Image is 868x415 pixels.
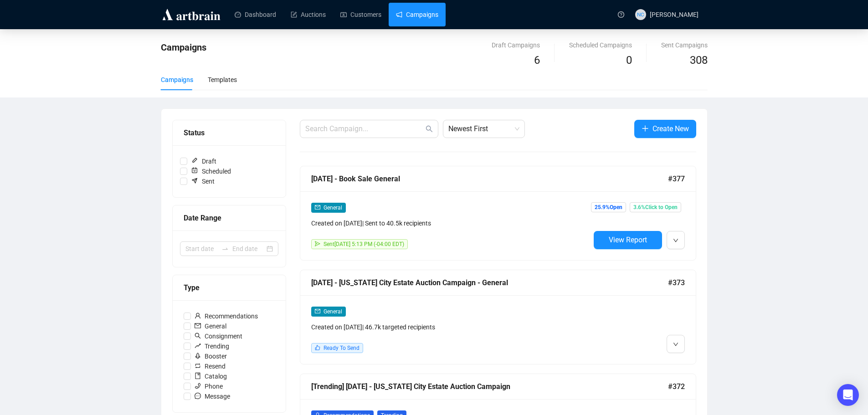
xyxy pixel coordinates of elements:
span: Recommendations [191,311,262,321]
span: down [673,342,678,347]
div: Status [184,127,275,138]
span: like [315,345,320,350]
span: Draft [187,156,220,166]
span: Booster [191,351,231,361]
span: to [221,245,229,252]
span: mail [195,323,201,329]
input: Start date [185,244,218,254]
span: send [315,241,320,246]
span: General [191,321,230,331]
span: swap-right [221,245,229,252]
span: Phone [191,381,226,391]
div: [DATE] - Book Sale General [311,173,668,184]
span: question-circle [618,11,624,18]
span: Sent [187,176,218,186]
span: 308 [690,54,708,67]
span: NC [637,10,644,19]
div: Templates [208,75,237,85]
span: View Report [609,236,647,244]
span: user [195,313,201,319]
span: [PERSON_NAME] [650,11,699,18]
input: Search Campaign... [305,123,424,134]
div: Campaigns [161,75,193,85]
span: #377 [668,173,685,184]
span: plus [642,125,649,132]
a: Campaigns [396,3,438,26]
span: General [324,308,342,315]
a: Dashboard [235,3,276,26]
div: [DATE] - [US_STATE] City Estate Auction Campaign - General [311,277,668,288]
span: #372 [668,381,685,392]
div: Type [184,282,275,293]
a: [DATE] - [US_STATE] City Estate Auction Campaign - General#373mailGeneralCreated on [DATE]| 46.7k... [300,270,696,364]
div: [Trending] [DATE] - [US_STATE] City Estate Auction Campaign [311,381,668,392]
span: General [324,205,342,211]
span: #373 [668,277,685,288]
span: 25.9% Open [591,202,626,212]
span: Scheduled [187,166,235,176]
a: Auctions [291,3,326,26]
div: Created on [DATE] | 46.7k targeted recipients [311,322,590,332]
span: Sent [DATE] 5:13 PM (-04:00 EDT) [324,241,404,247]
div: Scheduled Campaigns [569,40,632,50]
span: search [195,333,201,339]
div: Open Intercom Messenger [837,384,859,406]
span: retweet [195,363,201,369]
span: Catalog [191,371,231,381]
span: Newest First [448,120,519,138]
span: Consignment [191,331,246,341]
span: Campaigns [161,42,206,53]
span: rise [195,343,201,349]
span: search [426,125,433,133]
span: Trending [191,341,233,351]
span: Resend [191,361,229,371]
button: View Report [594,231,662,249]
div: Sent Campaigns [661,40,708,50]
a: Customers [340,3,381,26]
span: mail [315,308,320,314]
span: Ready To Send [324,345,360,351]
span: book [195,373,201,379]
button: Create New [634,120,696,138]
span: phone [195,383,201,389]
span: Message [191,391,234,401]
span: rocket [195,353,201,359]
div: Date Range [184,212,275,224]
span: 6 [534,54,540,67]
span: 3.6% Click to Open [630,202,681,212]
span: down [673,238,678,243]
a: [DATE] - Book Sale General#377mailGeneralCreated on [DATE]| Sent to 40.5k recipientssendSent[DATE... [300,166,696,261]
input: End date [232,244,265,254]
span: mail [315,205,320,210]
span: 0 [626,54,632,67]
div: Created on [DATE] | Sent to 40.5k recipients [311,218,590,228]
span: Create New [652,123,689,134]
img: logo [161,7,222,22]
span: message [195,393,201,399]
div: Draft Campaigns [492,40,540,50]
